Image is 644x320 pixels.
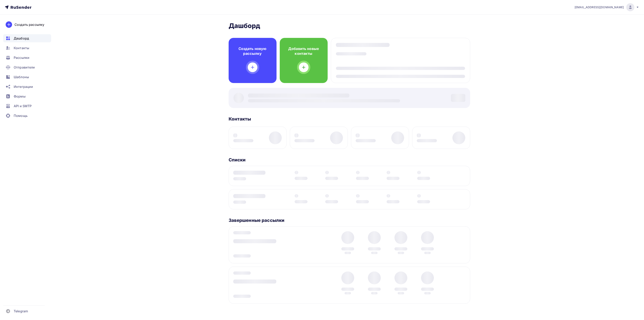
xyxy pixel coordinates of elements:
[229,116,251,122] h3: Контакты
[14,46,29,50] span: Контакты
[14,104,32,108] span: API и SMTP
[14,65,35,70] span: Отправители
[3,44,51,52] a: Контакты
[286,46,321,56] h4: Добавить новые контакты
[229,22,470,30] h2: Дашборд
[229,157,246,163] h3: Списки
[235,46,270,56] h4: Создать новую рассылку
[3,92,51,100] a: Формы
[575,3,639,11] a: [EMAIL_ADDRESS][DOMAIN_NAME]
[3,34,51,42] a: Дашборд
[14,55,29,60] span: Рассылки
[3,54,51,62] a: Рассылки
[575,5,624,9] span: [EMAIL_ADDRESS][DOMAIN_NAME]
[14,94,26,99] span: Формы
[14,113,28,118] span: Помощь
[3,63,51,71] a: Отправители
[14,75,29,79] span: Шаблоны
[14,309,28,314] span: Telegram
[14,22,44,27] div: Создать рассылку
[3,73,51,81] a: Шаблоны
[229,217,285,223] h3: Завершенные рассылки
[14,36,29,41] span: Дашборд
[14,84,33,89] span: Интеграции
